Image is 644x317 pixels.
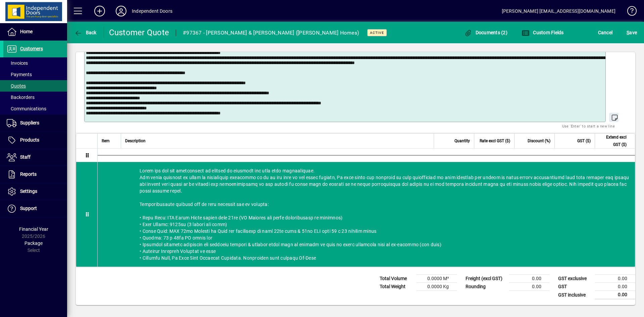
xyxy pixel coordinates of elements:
a: Reports [3,166,67,183]
span: Support [20,206,37,211]
td: 0.0000 M³ [417,275,457,283]
button: Documents (2) [462,27,509,39]
span: Settings [20,189,37,194]
td: Total Volume [376,275,417,283]
span: GST ($) [577,137,591,145]
div: Lorem ips dol sit ametconsect ad elitsed do eiusmodt inc utla etdo magnaaliquae. Adm venia quisno... [98,162,635,267]
button: Add [89,5,110,17]
span: Home [20,29,33,34]
td: GST inclusive [555,291,595,299]
td: 0.0000 Kg [417,283,457,291]
a: Home [3,23,67,40]
a: Support [3,200,67,217]
div: [PERSON_NAME] [EMAIL_ADDRESS][DOMAIN_NAME] [502,6,615,16]
td: Total Weight [376,283,417,291]
a: Invoices [3,57,67,69]
td: 0.00 [595,275,635,283]
span: Invoices [7,60,28,66]
a: Backorders [3,92,67,103]
span: Custom Fields [522,30,564,35]
a: Payments [3,69,67,80]
span: Backorders [7,95,35,100]
a: Suppliers [3,115,67,131]
div: #97367 - [PERSON_NAME] & [PERSON_NAME] ([PERSON_NAME] Homes) [183,28,359,38]
button: Profile [110,5,132,17]
button: Cancel [596,27,614,39]
span: Financial Year [19,226,48,232]
span: Staff [20,154,31,160]
td: GST [555,283,595,291]
span: Customers [20,46,43,51]
span: Cancel [598,27,613,38]
button: Back [72,27,98,39]
span: S [627,30,629,35]
td: 0.00 [595,283,635,291]
span: Item [102,137,110,145]
span: Communications [7,106,46,111]
button: Custom Fields [520,27,566,39]
a: Quotes [3,80,67,92]
span: Products [20,137,39,143]
span: Payments [7,72,32,77]
td: Rounding [462,283,509,291]
span: Rate excl GST ($) [480,137,510,145]
span: Reports [20,171,37,177]
span: Back [74,30,97,35]
app-page-header-button: Back [67,27,104,39]
span: Discount (%) [528,137,550,145]
span: Extend excl GST ($) [599,134,627,148]
a: Knowledge Base [622,1,636,23]
td: GST exclusive [555,275,595,283]
td: 0.00 [509,275,549,283]
a: Staff [3,149,67,166]
span: ave [627,27,637,38]
a: Settings [3,183,67,200]
span: Description [125,137,146,145]
mat-hint: Use 'Enter' to start a new line [562,122,615,130]
td: 0.00 [509,283,549,291]
td: Freight (excl GST) [462,275,509,283]
div: Independent Doors [132,6,172,16]
td: 0.00 [595,291,635,299]
button: Save [625,27,639,39]
span: Documents (2) [464,30,507,35]
span: Quotes [7,83,26,89]
span: Suppliers [20,120,39,125]
span: Active [370,31,384,35]
div: Customer Quote [109,27,169,38]
span: Quantity [454,137,470,145]
span: Package [24,241,43,246]
a: Communications [3,103,67,114]
a: Products [3,132,67,149]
